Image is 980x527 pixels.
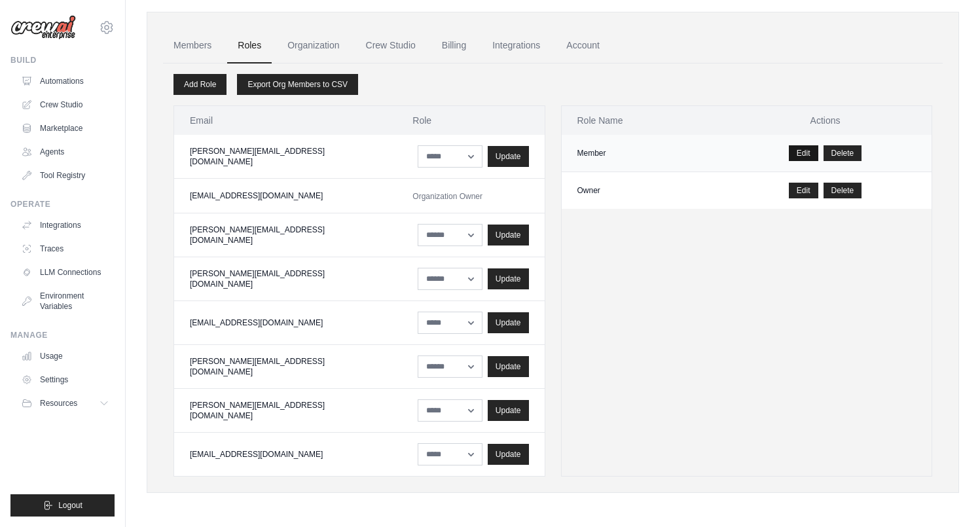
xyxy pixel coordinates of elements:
a: Edit [789,145,818,161]
button: Delete [824,145,862,161]
a: Automations [16,71,115,92]
button: Update [488,444,529,465]
a: Edit [789,183,818,198]
a: Billing [431,28,477,64]
td: Member [562,135,719,172]
th: Actions [719,106,932,135]
span: Logout [58,500,82,511]
button: Resources [16,393,115,414]
a: Tool Registry [16,165,115,186]
td: [EMAIL_ADDRESS][DOMAIN_NAME] [174,433,397,477]
td: [PERSON_NAME][EMAIL_ADDRESS][DOMAIN_NAME] [174,213,397,257]
td: [EMAIL_ADDRESS][DOMAIN_NAME] [174,179,397,213]
div: Manage [10,330,115,340]
span: Organization Owner [412,192,482,201]
a: Roles [227,28,272,64]
a: Marketplace [16,118,115,139]
a: Usage [16,346,115,367]
td: [EMAIL_ADDRESS][DOMAIN_NAME] [174,301,397,345]
span: Resources [40,398,77,409]
td: [PERSON_NAME][EMAIL_ADDRESS][DOMAIN_NAME] [174,257,397,301]
a: Members [163,28,222,64]
button: Delete [824,183,862,198]
th: Role Name [562,106,719,135]
a: Integrations [16,215,115,236]
a: Crew Studio [355,28,426,64]
a: Environment Variables [16,285,115,317]
button: Update [488,312,529,333]
a: Crew Studio [16,94,115,115]
td: [PERSON_NAME][EMAIL_ADDRESS][DOMAIN_NAME] [174,345,397,389]
div: Operate [10,199,115,209]
button: Update [488,400,529,421]
th: Role [397,106,544,135]
a: LLM Connections [16,262,115,283]
a: Account [556,28,610,64]
a: Integrations [482,28,551,64]
a: Agents [16,141,115,162]
button: Update [488,146,529,167]
a: Traces [16,238,115,259]
button: Update [488,356,529,377]
button: Update [488,225,529,245]
button: Update [488,268,529,289]
div: Build [10,55,115,65]
img: Logo [10,15,76,40]
button: Logout [10,494,115,517]
td: [PERSON_NAME][EMAIL_ADDRESS][DOMAIN_NAME] [174,389,397,433]
th: Email [174,106,397,135]
a: Add Role [173,74,227,95]
a: Settings [16,369,115,390]
td: Owner [562,172,719,209]
a: Organization [277,28,350,64]
a: Export Org Members to CSV [237,74,358,95]
td: [PERSON_NAME][EMAIL_ADDRESS][DOMAIN_NAME] [174,135,397,179]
